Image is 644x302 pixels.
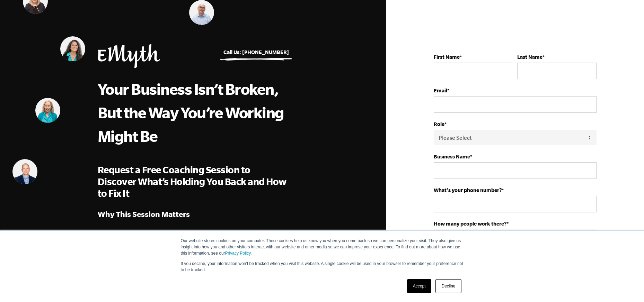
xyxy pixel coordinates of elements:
[98,210,190,218] strong: Why This Session Matters
[181,260,464,273] p: If you decline, your information won’t be tracked when you visit this website. A single cookie wi...
[434,54,460,60] strong: First Name
[517,54,542,60] strong: Last Name
[434,221,506,227] strong: How many people work there?
[434,88,447,93] strong: Email
[434,121,444,127] strong: Role
[223,49,289,55] a: Call Us: [PHONE_NUMBER]
[98,44,160,68] img: EMyth
[435,279,461,293] a: Decline
[434,154,470,159] strong: Business Name
[225,251,251,256] a: Privacy Policy
[35,98,60,123] img: Lynn Goza, EMyth Business Coach
[407,279,432,293] a: Accept
[60,36,85,61] img: Judith Lerner, EMyth Business Coach
[98,164,286,199] span: Request a Free Coaching Session to Discover What’s Holding You Back and How to Fix It
[434,187,502,193] strong: What's your phone number?
[12,159,37,184] img: Jonathan Slater, EMyth Business Coach
[181,238,464,256] p: Our website stores cookies on your computer. These cookies help us know you when you come back so...
[98,80,284,145] span: Your Business Isn’t Broken, But the Way You’re Working Might Be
